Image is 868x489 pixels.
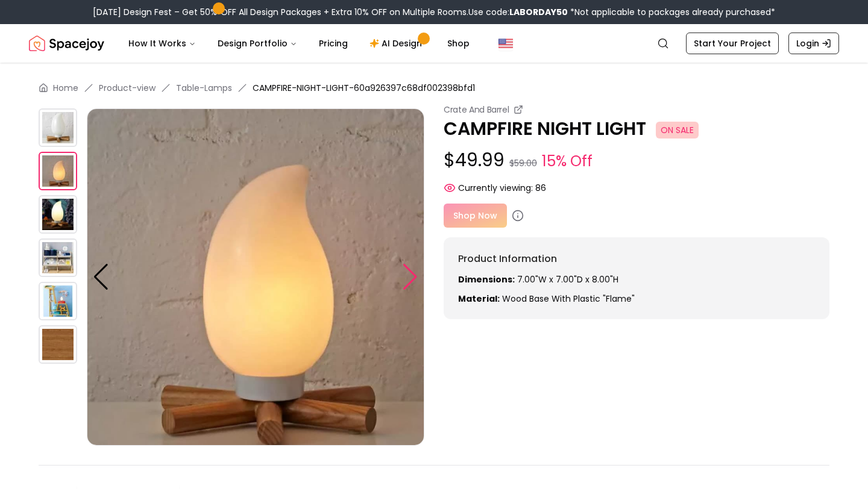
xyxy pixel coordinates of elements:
[568,6,775,18] span: *Not applicable to packages already purchased*
[309,31,357,55] a: Pricing
[53,82,78,94] a: Home
[458,273,515,285] strong: Dimensions:
[656,122,699,139] span: ON SALE
[535,182,546,194] span: 86
[39,325,77,364] img: https://storage.googleapis.com/spacejoy-main/assets/60a926397c68df002398bfd1/product_5_c90ecd91lg5l
[542,151,593,172] small: 15% Off
[99,82,156,94] a: Product-view
[509,6,568,18] b: LABORDAY50
[686,33,779,54] a: Start Your Project
[458,182,533,194] span: Currently viewing:
[39,195,77,234] img: https://storage.googleapis.com/spacejoy-main/assets/60a926397c68df002398bfd1/product_2_d68a0oopnhc
[444,118,829,140] p: CAMPFIRE NIGHT LIGHT
[458,252,815,266] h6: Product Information
[360,31,435,55] a: AI Design
[119,31,479,55] nav: Main
[468,6,568,18] span: Use code:
[458,293,500,305] strong: Material:
[29,31,104,55] a: Spacejoy
[39,152,77,190] img: https://storage.googleapis.com/spacejoy-main/assets/60a926397c68df002398bfd1/product_1_p73lk906329
[39,238,77,277] img: https://storage.googleapis.com/spacejoy-main/assets/60a926397c68df002398bfd1/product_3_4i1i8m72hon
[438,31,479,55] a: Shop
[176,82,232,94] a: Table-Lamps
[39,282,77,320] img: https://storage.googleapis.com/spacejoy-main/assets/60a926397c68df002398bfd1/product_4_mne68iffp0ad
[502,293,635,305] span: Wood base with plastic "flame"
[29,31,104,55] img: Spacejoy Logo
[208,31,307,55] button: Design Portfolio
[119,31,206,55] button: How It Works
[253,82,475,94] span: CAMPFIRE-NIGHT-LIGHT-60a926397c68df002398bfd1
[29,24,839,63] nav: Global
[39,108,77,147] img: https://storage.googleapis.com/spacejoy-main/assets/60a926397c68df002398bfd1/product_0_ombn2i4jice
[444,149,829,172] p: $49.99
[458,273,815,285] p: 7.00"W x 7.00"D x 8.00"H
[39,82,829,94] nav: breadcrumb
[509,157,537,169] small: $59.00
[93,6,775,18] div: [DATE] Design Fest – Get 50% OFF All Design Packages + Extra 10% OFF on Multiple Rooms.
[788,33,839,54] a: Login
[87,108,424,446] img: https://storage.googleapis.com/spacejoy-main/assets/60a926397c68df002398bfd1/product_1_p73lk906329
[498,36,513,51] img: United States
[444,104,509,116] small: Crate And Barrel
